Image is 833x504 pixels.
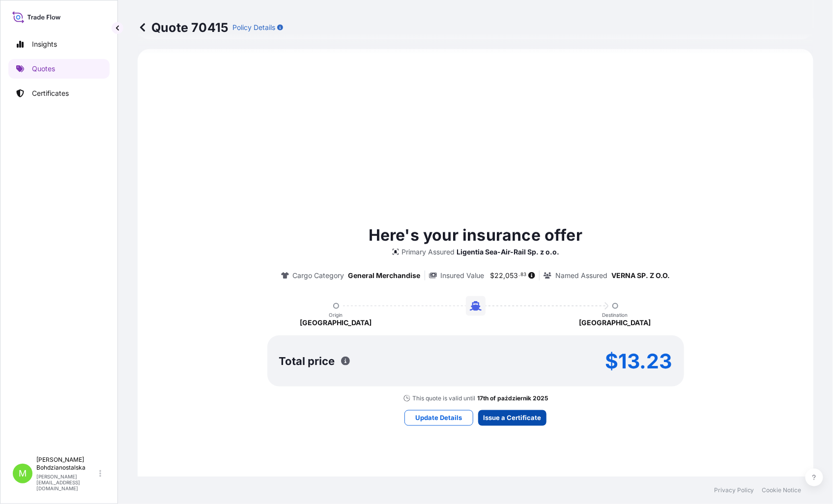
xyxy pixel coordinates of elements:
p: $13.23 [605,353,672,369]
p: Quotes [32,64,55,74]
a: Cookie Notice [762,486,802,494]
span: M [19,469,27,478]
p: Quote 70415 [138,20,229,35]
a: Quotes [8,59,110,79]
p: Update Details [416,413,462,423]
a: Insights [8,34,110,54]
a: Certificates [8,84,110,103]
p: [PERSON_NAME][EMAIL_ADDRESS][DOMAIN_NAME] [36,474,97,491]
p: Destination [603,312,628,318]
span: 053 [506,272,518,279]
span: . [519,273,520,277]
p: General Merchandise [348,271,421,280]
button: Issue a Certificate [478,410,546,426]
p: Named Assured [555,271,607,280]
p: Cargo Category [293,271,345,280]
a: Privacy Policy [714,486,754,494]
span: $ [490,272,495,279]
p: Here's your insurance offer [369,224,582,247]
p: [GEOGRAPHIC_DATA] [300,318,372,328]
span: , [504,272,506,279]
p: Certificates [32,88,69,98]
p: [PERSON_NAME] Bohdzianostalska [36,456,97,472]
p: 17th of październik 2025 [478,394,548,402]
span: 22 [495,272,504,279]
p: Issue a Certificate [484,413,542,423]
p: Ligentia Sea-Air-Rail Sp. z o.o. [457,247,559,257]
p: This quote is valid until [413,394,476,402]
p: Insured Value [441,271,485,280]
p: [GEOGRAPHIC_DATA] [579,318,651,328]
span: 83 [520,273,526,277]
p: Primary Assured [402,247,455,257]
p: Total price [279,356,335,366]
p: Insights [32,39,57,49]
button: Update Details [404,410,473,426]
p: Origin [329,312,343,318]
p: Policy Details [232,23,275,32]
p: VERNA SP. Z O.O. [611,271,670,280]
